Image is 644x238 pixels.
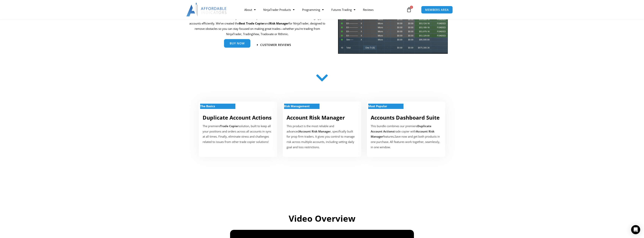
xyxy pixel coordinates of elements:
[203,124,273,145] p: The premiere solution, built to keep all your positions and orders across all accounts in sync at...
[298,5,327,14] a: Programming
[327,5,359,14] a: Futures Trading
[371,124,431,133] b: Duplicate Account Actions
[260,43,291,46] span: Customer Reviews
[371,129,434,139] b: Account Risk Manager
[287,124,357,150] p: This product is the most reliable and advanced , specifically built for prop firm traders. It giv...
[239,21,265,25] b: Best Trade Copier
[359,5,377,14] a: Reviews
[401,4,417,15] a: 0
[241,5,405,14] nav: Menu
[287,114,345,121] a: Account Risk Manager
[270,21,289,25] strong: Risk Manager
[216,213,428,224] h2: Video Overview
[224,40,250,48] a: Buy Now
[220,124,239,128] strong: Trade Copier
[631,225,640,234] div: Open Intercom Messenger
[284,104,310,108] strong: Risk Management
[371,114,440,121] a: Accounts Dashboard Suite
[188,16,326,37] p: The Accounts Dashboard for the NinjaTrader Desktop Platform is an all in one solution for managin...
[241,5,259,14] a: About
[299,129,331,133] strong: Account Risk Manager
[425,8,449,11] span: MEMBERS AREA
[200,104,215,108] strong: The Basics
[371,124,441,150] div: This bundle combines our premiere trade copier with features Save now and get both products in on...
[205,174,439,201] iframe: Customer reviews powered by Trustpilot
[368,104,387,108] strong: Most Popular
[259,5,298,14] a: NinjaTrader Products
[410,6,413,9] span: 0
[230,43,245,45] span: Buy Now
[186,3,227,17] img: LogoAI | Affordable Indicators – NinjaTrader
[421,6,453,14] a: MEMBERS AREA
[257,43,291,46] a: Customer Reviews
[203,114,272,121] a: Duplicate Account Actions
[394,135,395,138] b: .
